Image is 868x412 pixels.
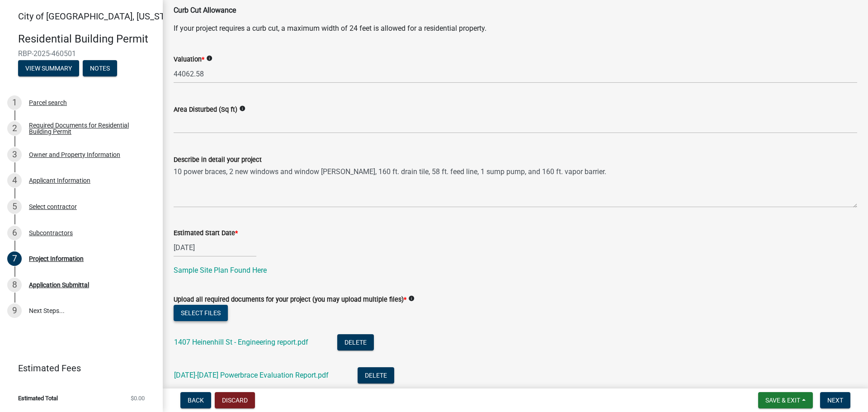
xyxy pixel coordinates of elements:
p: If your project requires a curb cut, a maximum width of 24 feet is allowed for a residential prop... [174,23,857,34]
div: Select contractor [29,204,77,210]
a: [DATE]-[DATE] Powerbrace Evaluation Report.pdf [174,371,329,379]
button: Discard [215,392,255,408]
div: 4 [7,173,22,188]
span: RBP-2025-460501 [18,49,145,58]
div: Project Information [29,256,84,262]
span: Estimated Total [18,395,58,401]
wm-modal-confirm: Summary [18,65,79,72]
label: Estimated Start Date [174,230,238,237]
button: Delete [337,334,374,350]
label: Describe in detail your project [174,157,262,163]
button: Save & Exit [758,392,813,408]
label: Upload all required documents for your project (you may upload multiple files) [174,297,406,303]
button: Select files [174,305,228,321]
div: 5 [7,199,22,214]
i: info [408,295,415,302]
wm-modal-confirm: Delete Document [358,372,394,380]
a: Sample Site Plan Found Here [174,266,267,275]
span: $0.00 [131,395,145,401]
i: info [239,105,245,112]
wm-modal-confirm: Delete Document [337,339,374,347]
div: 1 [7,95,22,110]
div: Subcontractors [29,230,73,236]
a: 1407 Heinenhill St - Engineering report.pdf [174,338,308,346]
button: Delete [358,367,394,384]
h4: Residential Building Permit [18,33,156,46]
span: Save & Exit [765,397,800,404]
button: Next [820,392,850,408]
span: Next [827,397,843,404]
div: 7 [7,251,22,266]
span: City of [GEOGRAPHIC_DATA], [US_STATE] [18,11,183,22]
div: 3 [7,147,22,162]
div: Applicant Information [29,177,90,184]
i: info [206,55,212,62]
button: Back [180,392,211,408]
div: 2 [7,121,22,136]
div: Owner and Property Information [29,152,120,158]
strong: Curb Cut Allowance [174,6,236,14]
wm-modal-confirm: Notes [83,65,117,72]
button: Notes [83,60,117,76]
button: View Summary [18,60,79,76]
div: Application Submittal [29,282,89,288]
input: mm/dd/yyyy [174,238,256,257]
a: Estimated Fees [7,359,148,377]
label: Valuation [174,57,204,63]
label: Area Disturbed (Sq ft) [174,107,237,113]
div: Required Documents for Residential Building Permit [29,122,148,135]
div: Parcel search [29,99,67,106]
div: 9 [7,303,22,318]
div: 6 [7,226,22,240]
span: Back [188,397,204,404]
div: 8 [7,278,22,292]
